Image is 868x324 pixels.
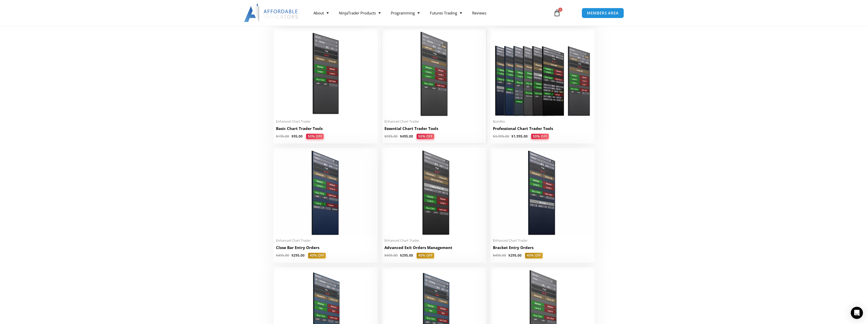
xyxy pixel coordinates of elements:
span: $ [493,253,495,258]
span: Enhanced Chart Trader [276,119,375,124]
img: LogoAI | Affordable Indicators – NinjaTrader [244,4,299,22]
a: Basic Chart Trader Tools [276,126,375,134]
a: MEMBERS AREA [582,8,624,18]
span: $ [493,134,495,139]
img: ProfessionalToolsBundlePage [493,31,592,116]
a: Close Bar Entry Orders [276,245,375,253]
a: Advanced Exit Orders Management [384,245,484,253]
a: Programming [386,7,425,19]
h2: Close Bar Entry Orders [276,245,375,250]
bdi: 495.00 [276,253,289,258]
span: $ [384,253,386,258]
bdi: 995.00 [384,134,398,139]
span: Enhanced Chart Trader [384,119,484,124]
span: Enhanced Chart Trader [384,238,484,243]
span: $ [400,134,402,139]
img: Essential Chart Trader Tools [384,31,484,116]
img: BracketEntryOrders [493,150,592,235]
span: 40% OFF [525,253,543,258]
bdi: 295.00 [508,253,522,258]
span: $ [384,134,386,139]
h2: Advanced Exit Orders Management [384,245,484,250]
span: MEMBERS AREA [587,11,619,15]
a: About [308,7,334,19]
a: NinjaTrader Products [334,7,386,19]
span: 0 [558,8,562,12]
img: BasicTools [276,31,375,116]
img: AdvancedStopLossMgmt [384,150,484,235]
span: $ [276,253,278,258]
bdi: 3,995.00 [493,134,509,139]
span: $ [511,134,513,139]
h2: Professional Chart Trader Tools [493,126,592,131]
div: Open Intercom Messenger [851,307,863,319]
h2: Basic Chart Trader Tools [276,126,375,131]
a: Bracket Entry Orders [493,245,592,253]
span: $ [508,253,510,258]
bdi: 195.00 [276,134,289,139]
span: Enhanced Chart Trader [276,238,375,243]
span: $ [276,134,278,139]
bdi: 495.00 [493,253,506,258]
span: 40% OFF [417,253,434,258]
bdi: 295.00 [291,253,305,258]
a: Essential Chart Trader Tools [384,126,484,134]
span: Bundles [493,119,592,124]
bdi: 95.00 [291,134,303,139]
span: Enhanced Chart Trader [493,238,592,243]
span: 50% OFF [306,134,324,139]
span: $ [291,134,293,139]
a: Futures Trading [425,7,467,19]
span: 50% OFF [416,134,434,139]
h2: Bracket Entry Orders [493,245,592,250]
bdi: 1,995.00 [511,134,528,139]
a: 0 [546,6,568,20]
nav: Menu [308,7,548,19]
span: $ [291,253,293,258]
a: Professional Chart Trader Tools [493,126,592,134]
bdi: 295.00 [400,253,413,258]
span: 50% OFF [531,134,549,139]
bdi: 495.00 [384,253,398,258]
span: 40% OFF [308,253,326,258]
a: Reviews [467,7,491,19]
span: $ [400,253,402,258]
img: CloseBarOrders [276,150,375,235]
h2: Essential Chart Trader Tools [384,126,484,131]
bdi: 495.00 [400,134,413,139]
